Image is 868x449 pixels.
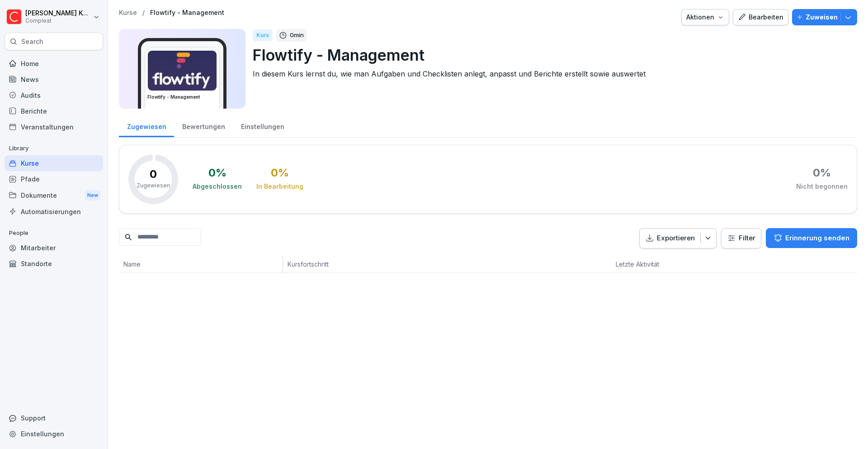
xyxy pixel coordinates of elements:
[119,114,174,137] a: Zugewiesen
[657,233,695,244] p: Exportieren
[25,10,91,17] p: [PERSON_NAME] Kohler
[85,190,100,201] div: New
[5,426,103,442] a: Einstellungen
[5,187,103,204] div: Dokumente
[137,182,170,190] p: Zugewiesen
[733,9,788,25] button: Bearbeiten
[253,68,850,79] p: In diesem Kurs lernst du, wie man Aufgaben und Checklisten anlegt, anpasst und Berichte erstellt ...
[686,12,724,22] div: Aktionen
[148,51,217,91] img: jmb6p884qg5l737nipogrwm1.png
[290,31,304,40] p: 0 min
[5,87,103,103] a: Audits
[5,155,103,171] a: Kurse
[639,228,717,248] button: Exportieren
[147,94,217,100] h3: Flowtify - Management
[5,226,103,240] p: People
[616,259,709,269] p: Letzte Aktivität
[150,9,224,17] a: Flowtify - Management
[253,43,850,67] p: Flowtify - Management
[722,229,761,248] button: Filter
[119,9,137,17] a: Kurse
[123,259,278,269] p: Name
[5,119,103,135] a: Veranstaltungen
[727,234,755,243] div: Filter
[806,12,838,22] p: Zuweisen
[5,56,103,72] a: Home
[288,259,484,269] p: Kursfortschritt
[785,233,849,243] p: Erinnerung senden
[256,182,303,191] div: In Bearbeitung
[796,182,848,191] div: Nicht begonnen
[5,240,103,256] a: Mitarbeiter
[792,9,857,25] button: Zuweisen
[271,167,289,178] div: 0 %
[21,37,43,46] p: Search
[208,167,226,178] div: 0 %
[233,114,292,137] a: Einstellungen
[813,167,831,178] div: 0 %
[5,410,103,426] div: Support
[5,256,103,272] a: Standorte
[193,182,242,191] div: Abgeschlossen
[738,12,783,22] div: Bearbeiten
[5,171,103,187] a: Pfade
[766,228,857,248] button: Erinnerung senden
[142,9,145,17] p: /
[150,169,157,180] p: 0
[25,18,91,24] p: Compleat
[5,72,103,87] a: News
[174,114,233,137] a: Bewertungen
[681,9,729,25] button: Aktionen
[5,103,103,119] a: Berichte
[253,29,273,41] div: Kurs
[5,187,103,204] a: DokumenteNew
[5,141,103,156] p: Library
[5,204,103,220] a: Automatisierungen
